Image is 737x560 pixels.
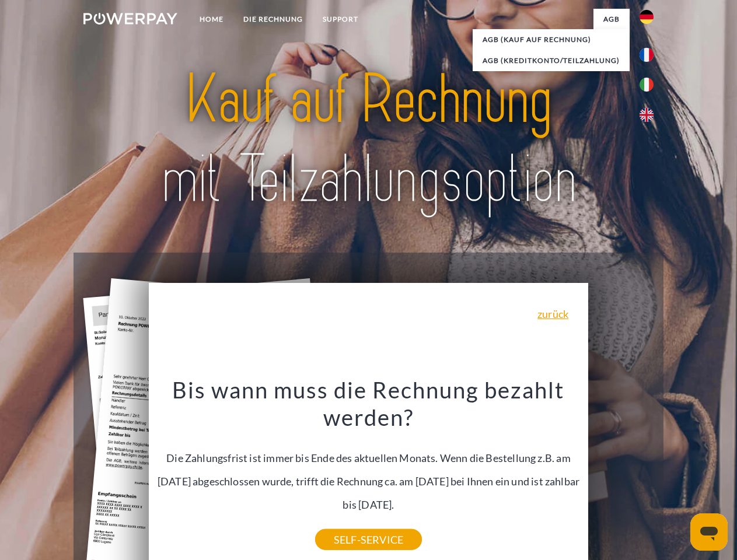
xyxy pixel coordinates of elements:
[190,9,233,30] a: Home
[640,78,654,92] img: it
[156,376,582,540] div: Die Zahlungsfrist ist immer bis Ende des aktuellen Monats. Wenn die Bestellung z.B. am [DATE] abg...
[537,309,568,319] a: zurück
[111,56,626,223] img: title-powerpay_de.svg
[593,9,630,30] a: agb
[690,513,728,551] iframe: Schaltfläche zum Öffnen des Messaging-Fensters
[640,108,654,122] img: en
[473,29,630,50] a: AGB (Kauf auf Rechnung)
[640,10,654,24] img: de
[233,9,313,30] a: DIE RECHNUNG
[315,529,422,550] a: SELF-SERVICE
[313,9,368,30] a: SUPPORT
[156,376,582,432] h3: Bis wann muss die Rechnung bezahlt werden?
[473,50,630,71] a: AGB (Kreditkonto/Teilzahlung)
[640,48,654,62] img: fr
[83,13,177,24] img: logo-powerpay-white.svg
